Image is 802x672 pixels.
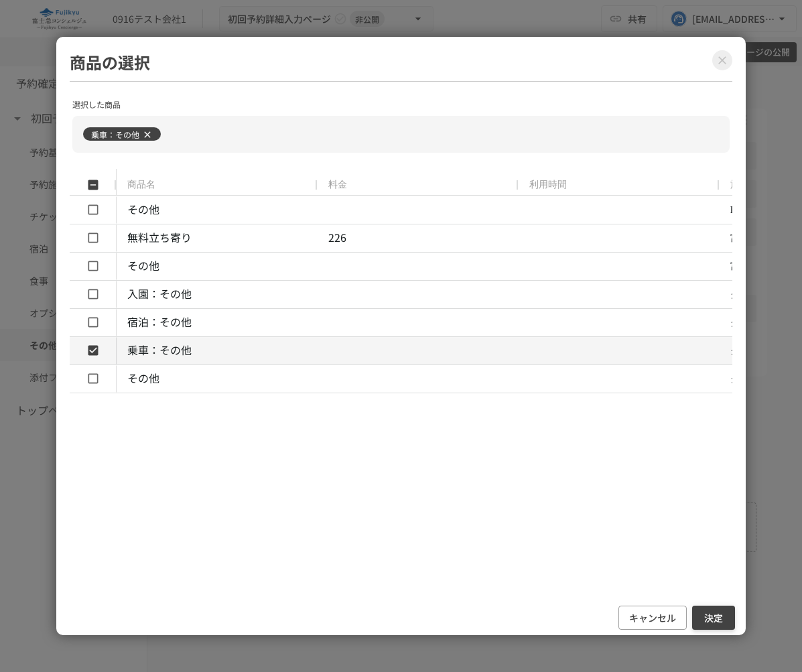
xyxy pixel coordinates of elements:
span: 利用時間 [529,179,567,191]
p: その他 [127,257,159,275]
p: 乗車：その他 [127,342,192,359]
p: 入園：その他 [127,285,192,303]
p: その他 [127,370,159,387]
p: 乗車：その他 [91,128,139,141]
button: 決定 [692,606,735,630]
button: Close modal [712,50,732,70]
button: キャンセル [618,606,687,630]
h2: 商品の選択 [70,50,732,82]
div: グループ外施設 [730,281,796,308]
span: 商品名 [127,179,155,191]
div: グループ外施設 [730,310,796,336]
p: その他 [127,201,159,218]
p: 無料立ち寄り [127,229,192,247]
p: 選択した商品 [72,98,730,111]
div: PICA表富士 [730,197,780,223]
div: グループ外施設 [730,338,796,364]
p: 宿泊：その他 [127,314,192,331]
span: 施設名 [730,179,758,191]
p: 226 [328,229,346,247]
span: 料金 [328,179,347,191]
div: 乗車：その他 [83,121,730,147]
div: グループ外施設 [730,366,796,392]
